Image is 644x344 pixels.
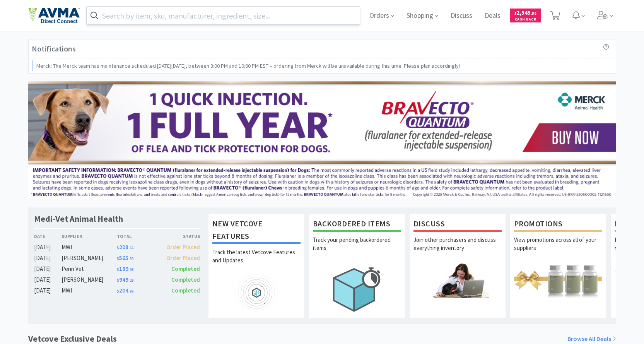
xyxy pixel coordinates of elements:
a: New Vetcove FeaturesTrack the latest Vetcove Features and Updates [208,213,305,318]
a: Browse All Deals [567,334,616,344]
h1: Medi-Vet Animal Health [34,213,123,224]
img: hero_backorders.png [313,263,401,316]
img: hero_feature_roadmap.png [212,275,301,310]
div: Penn Vet [61,264,117,274]
a: [DATE]MWI$208.66Order Placed [34,243,200,252]
div: Status [159,233,200,240]
img: hero_promotions.png [514,263,602,298]
span: $ [117,256,119,261]
a: Deals [482,12,504,19]
div: [PERSON_NAME] [61,253,117,263]
span: . 66 [128,245,133,250]
img: hero_discuss.png [413,263,502,298]
a: [DATE]Penn Vet$189.95Completed [34,264,200,274]
div: [DATE] [34,264,62,274]
a: Backordered ItemsTrack your pending backordered items [309,213,405,318]
a: [DATE][PERSON_NAME]$565.39Order Placed [34,253,200,263]
span: Cash Back [514,17,536,22]
span: 2,545 [514,9,536,16]
span: $ [117,245,119,250]
h1: Promotions [514,217,602,232]
input: Search by item, sku, manufacturer, ingredient, size... [87,7,360,24]
a: PromotionsView promotions across all of your suppliers [510,213,606,318]
div: [DATE] [34,253,62,263]
span: $ [117,278,119,283]
span: Completed [171,276,200,283]
h1: Backordered Items [313,217,401,232]
a: $2,545.58Cash Back [510,5,541,26]
span: Order Placed [166,243,200,251]
span: . 39 [128,256,133,261]
p: Join other purchasers and discuss everything inventory [413,236,502,263]
span: Order Placed [166,254,200,262]
span: . 96 [128,289,133,294]
span: $ [117,289,119,294]
span: 189 [117,265,133,272]
span: $ [514,11,516,16]
span: $ [117,267,119,272]
p: View promotions across all of your suppliers [514,236,602,263]
a: Discuss [448,12,475,19]
div: Total [117,233,159,240]
a: DiscussJoin other purchasers and discuss everything inventory [409,213,506,318]
span: 949 [117,276,133,283]
div: [PERSON_NAME] [61,275,117,284]
span: Completed [171,265,200,272]
span: Completed [171,287,200,294]
span: . 58 [531,11,536,16]
p: Merck: The Merck team has maintenance scheduled [DATE][DATE], between 3:00 PM and 10:00 PM EST – ... [36,62,460,70]
span: . 29 [128,278,133,283]
p: Track your pending backordered items [313,236,401,263]
img: 3ffb5edee65b4d9ab6d7b0afa510b01f.jpg [28,81,616,199]
h1: New Vetcove Features [212,217,301,244]
div: [DATE] [34,286,62,295]
h1: Discuss [413,217,502,232]
div: [DATE] [34,243,62,252]
div: MWI [61,243,117,252]
h3: Notifications [32,43,76,55]
div: [DATE] [34,275,62,284]
span: 204 [117,287,133,294]
div: Date [34,233,62,240]
div: MWI [61,286,117,295]
div: Supplier [61,233,117,240]
a: [DATE][PERSON_NAME]$949.29Completed [34,275,200,284]
p: Track the latest Vetcove Features and Updates [212,248,301,275]
a: [DATE]MWI$204.96Completed [34,286,200,295]
span: 565 [117,254,133,262]
span: 208 [117,243,133,251]
img: e4e33dab9f054f5782a47901c742baa9_102.png [28,7,80,24]
span: . 95 [128,267,133,272]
